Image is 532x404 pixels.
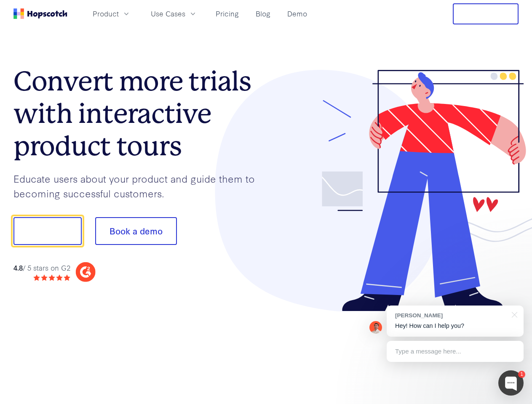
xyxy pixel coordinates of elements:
button: Use Cases [146,7,202,21]
button: Show me! [13,217,82,245]
a: Demo [284,7,310,21]
a: Home [13,8,67,19]
button: Book a demo [95,217,177,245]
span: Use Cases [151,8,185,19]
div: 1 [518,371,525,378]
span: Product [93,8,119,19]
strong: 4.8 [13,263,23,272]
a: Blog [252,7,274,21]
div: [PERSON_NAME] [395,311,507,319]
button: Product [88,7,136,21]
div: / 5 stars on G2 [13,263,70,273]
div: Type a message here... [387,341,524,362]
a: Pricing [212,7,242,21]
p: Hey! How can I help you? [395,322,515,330]
p: Educate users about your product and guide them to becoming successful customers. [13,171,266,200]
button: Free Trial [453,3,519,24]
h1: Convert more trials with interactive product tours [13,65,266,162]
img: Mark Spera [369,321,382,334]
